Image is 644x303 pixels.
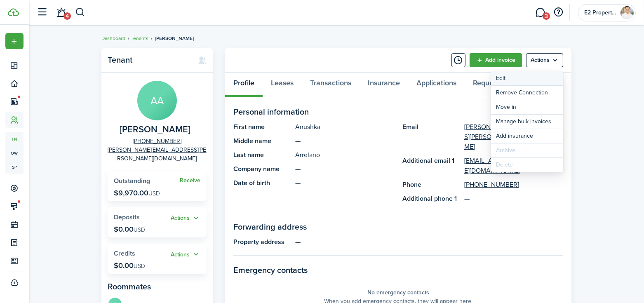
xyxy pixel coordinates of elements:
[155,35,194,42] span: [PERSON_NAME]
[533,2,548,23] a: Messaging
[295,150,394,160] panel-main-description: Arrelano
[233,237,291,247] panel-main-title: Property address
[233,164,291,174] panel-main-title: Company name
[171,250,200,259] button: Actions
[63,12,71,20] span: 4
[526,53,563,67] menu-btn: Actions
[491,71,563,85] a: Edit
[114,212,140,222] span: Deposits
[35,5,50,20] button: Open sidebar
[114,261,145,270] p: $0.00
[134,262,145,270] span: USD
[543,12,550,20] span: 3
[491,129,563,143] button: Add insurance
[464,122,563,152] a: [PERSON_NAME][EMAIL_ADDRESS][PERSON_NAME][DOMAIN_NAME]
[5,132,24,146] a: tn
[402,122,460,152] panel-main-title: Email
[408,73,465,97] a: Applications
[584,10,617,16] span: E2 Property Management
[171,250,200,259] button: Open menu
[464,156,563,176] a: [EMAIL_ADDRESS][PERSON_NAME][DOMAIN_NAME]
[171,214,200,223] button: Open menu
[114,225,145,233] p: $0.00
[5,160,24,174] a: sp
[114,176,150,186] span: Outstanding
[620,6,634,19] img: E2 Property Management
[5,146,24,160] a: ow
[465,73,511,97] a: Requests
[108,280,207,293] panel-main-subtitle: Roommates
[233,136,291,146] panel-main-title: Middle name
[233,106,563,118] panel-main-section-title: Personal information
[470,53,522,67] a: Add invoice
[295,136,394,146] panel-main-description: —
[367,288,429,297] panel-main-placeholder-title: No emergency contacts
[131,35,148,42] a: Tenants
[120,124,190,135] span: Anushka Arrelano
[108,55,190,65] panel-main-title: Tenant
[8,8,19,16] img: TenantCloud
[402,180,460,190] panel-main-title: Phone
[114,249,135,258] span: Credits
[233,150,291,160] panel-main-title: Last name
[133,137,181,146] a: [PHONE_NUMBER]
[526,53,563,67] button: Open menu
[148,189,160,198] span: USD
[360,73,408,97] a: Insurance
[114,189,160,197] p: $9,970.00
[402,194,460,204] panel-main-title: Additional phone 1
[75,5,85,19] button: Search
[295,122,394,132] panel-main-description: Anushka
[491,100,563,114] a: Move in
[233,221,563,233] panel-main-section-title: Forwarding address
[233,122,291,132] panel-main-title: First name
[134,225,145,234] span: USD
[402,156,460,176] panel-main-title: Additional email 1
[233,264,563,276] panel-main-section-title: Emergency contacts
[295,178,394,188] panel-main-description: —
[233,178,291,188] panel-main-title: Date of birth
[552,5,566,19] button: Open resource center
[491,86,563,100] button: Remove Connection
[295,164,394,174] panel-main-description: —
[491,115,563,129] a: Manage bulk invoices
[54,2,69,23] a: Notifications
[5,33,24,49] button: Open menu
[137,81,177,120] avatar-text: AA
[108,146,207,163] a: [PERSON_NAME][EMAIL_ADDRESS][PERSON_NAME][DOMAIN_NAME]
[263,73,302,97] a: Leases
[295,237,563,247] panel-main-description: —
[464,180,519,190] a: [PHONE_NUMBER]
[180,177,200,184] a: Receive
[101,35,125,42] a: Dashboard
[171,214,200,223] button: Actions
[302,73,360,97] a: Transactions
[451,53,465,67] button: Timeline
